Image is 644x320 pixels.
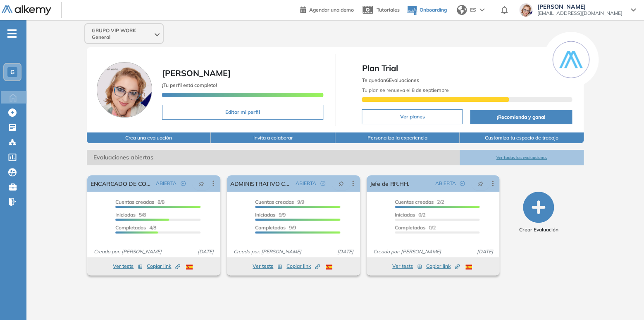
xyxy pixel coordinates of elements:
[181,181,186,186] span: check-circle
[457,5,467,15] img: world
[255,199,304,205] span: 9/9
[147,262,180,270] span: Copiar link
[473,248,496,255] span: [DATE]
[91,248,165,255] span: Creado por: [PERSON_NAME]
[471,177,489,190] button: pushpin
[460,181,465,186] span: check-circle
[286,262,320,270] span: Copiar link
[362,87,448,93] span: Tu plan se renueva el
[395,199,444,205] span: 2/2
[97,62,152,118] img: Foto de perfil
[392,261,422,271] button: Ver tests
[2,5,51,16] img: Logo
[386,77,389,83] b: 6
[10,69,14,75] span: G
[395,212,425,218] span: 0/2
[320,181,325,186] span: check-circle
[147,261,180,271] button: Copiar link
[326,265,332,269] img: ESP
[395,212,415,218] span: Iniciadas
[113,261,143,271] button: Ver tests
[296,180,316,187] span: ABIERTA
[194,248,217,255] span: [DATE]
[186,265,193,269] img: ESP
[115,212,146,218] span: 5/8
[156,180,177,187] span: ABIERTA
[309,7,354,13] span: Agendar una demo
[395,224,436,231] span: 0/2
[395,199,434,205] span: Cuentas creadas
[92,27,153,41] span: GRUPO VIP WORK General
[115,199,154,205] span: Cuentas creadas
[334,248,357,255] span: [DATE]
[370,248,444,255] span: Creado por: [PERSON_NAME]
[211,132,335,143] button: Invita a colaborar
[115,224,156,231] span: 4/8
[519,192,558,233] button: Crear Evaluación
[255,212,275,218] span: Iniciadas
[470,110,572,124] button: ¡Recomienda y gana!
[410,87,448,93] b: 8 de septiembre
[519,226,558,233] span: Crear Evaluación
[377,7,400,13] span: Tutoriales
[300,4,354,14] a: Agendar una demo
[255,212,286,218] span: 9/9
[87,150,460,165] span: Evaluaciones abiertas
[115,199,165,205] span: 8/8
[255,199,294,205] span: Cuentas creadas
[426,262,460,270] span: Copiar link
[115,224,146,231] span: Completados
[460,150,584,165] button: Ver todas las evaluaciones
[87,132,211,143] button: Crea una evaluación
[7,33,17,34] i: -
[420,7,447,13] span: Onboarding
[91,175,153,192] a: ENCARGADO DE COMERCIO
[286,261,320,271] button: Copiar link
[362,62,572,75] span: Plan Trial
[192,177,210,190] button: pushpin
[435,180,456,187] span: ABIERTA
[465,265,472,269] img: ESP
[332,177,350,190] button: pushpin
[470,6,476,14] span: ES
[255,224,296,231] span: 9/9
[370,175,409,192] a: Jefe de RR.HH.
[479,8,484,12] img: arrow
[198,180,204,187] span: pushpin
[162,82,217,88] span: ¡Tu perfil está completo!
[115,212,136,218] span: Iniciadas
[362,109,463,124] button: Ver planes
[537,10,623,17] span: [EMAIL_ADDRESS][DOMAIN_NAME]
[162,105,324,120] button: Editar mi perfil
[230,248,305,255] span: Creado por: [PERSON_NAME]
[477,180,483,187] span: pushpin
[255,224,286,231] span: Completados
[460,132,584,143] button: Customiza tu espacio de trabajo
[253,261,282,271] button: Ver tests
[537,3,623,10] span: [PERSON_NAME]
[162,68,231,78] span: [PERSON_NAME]
[406,1,447,19] button: Onboarding
[395,224,425,231] span: Completados
[426,261,460,271] button: Copiar link
[335,132,460,143] button: Personaliza la experiencia
[362,77,419,83] span: Te quedan Evaluaciones
[230,175,292,192] a: ADMINISTRATIVO COMERCIAL IGUAZÚ
[338,180,344,187] span: pushpin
